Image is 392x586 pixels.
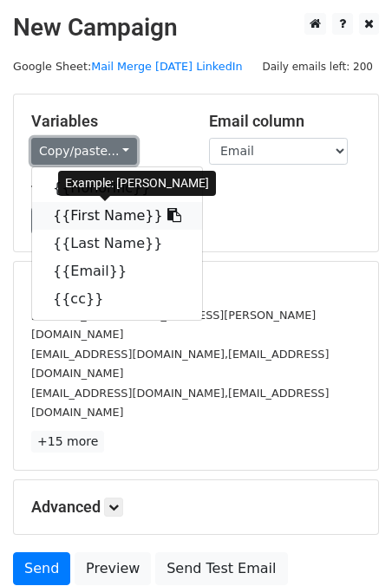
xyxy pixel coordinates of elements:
h5: Email column [209,112,361,131]
a: Daily emails left: 200 [256,60,379,73]
a: {{First Name}} [32,202,202,230]
a: {{Email}} [32,257,202,285]
a: {{Honorific}} [32,174,202,202]
div: Example: [PERSON_NAME] [58,171,216,196]
small: [EMAIL_ADDRESS][DOMAIN_NAME],[EMAIL_ADDRESS][DOMAIN_NAME] [31,387,329,420]
h5: Variables [31,112,183,131]
iframe: Chat Widget [305,503,392,586]
span: Daily emails left: 200 [256,57,379,76]
small: [EMAIL_ADDRESS][DOMAIN_NAME],[EMAIL_ADDRESS][DOMAIN_NAME] [31,348,329,381]
a: Mail Merge [DATE] LinkedIn [91,60,242,73]
a: {{cc}} [32,285,202,313]
small: Google Sheet: [13,60,243,73]
a: Preview [75,552,151,585]
h2: New Campaign [13,13,379,42]
a: Send [13,552,70,585]
a: Send Test Email [155,552,287,585]
a: +15 more [31,431,104,453]
a: {{Last Name}} [32,230,202,257]
h5: Advanced [31,498,361,517]
a: Copy/paste... [31,138,137,165]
